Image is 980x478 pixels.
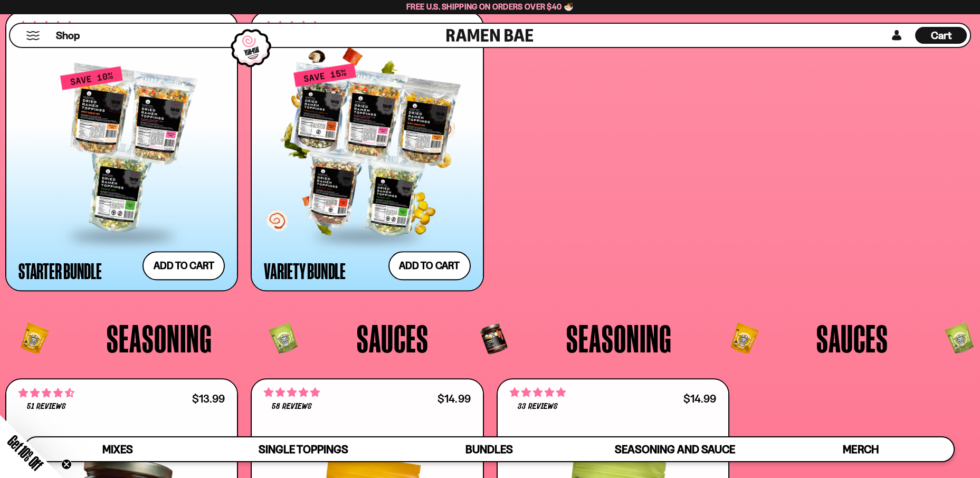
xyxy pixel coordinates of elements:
[931,29,952,42] span: Cart
[259,443,348,456] span: Single Toppings
[566,319,672,358] span: Seasoning
[465,443,513,456] span: Bundles
[192,394,225,404] div: $13.99
[264,386,320,399] span: 4.83 stars
[915,24,967,47] a: Cart
[816,319,888,358] span: Sauces
[27,403,66,411] span: 51 reviews
[56,28,80,43] span: Shop
[5,11,238,291] a: 4.71 stars 4845 reviews $69.99 Starter Bundle Add to cart
[25,437,211,461] a: Mixes
[102,443,132,456] span: Mixes
[272,403,312,411] span: 58 reviews
[582,437,768,461] a: Seasoning and Sauce
[5,432,46,473] span: Get 10% Off
[211,437,396,461] a: Single Toppings
[56,27,80,44] a: Shop
[18,386,74,400] span: 4.71 stars
[437,394,470,404] div: $14.99
[510,386,566,399] span: 5.00 stars
[768,437,954,461] a: Merch
[406,2,574,12] span: Free U.S. Shipping on Orders over $40 🍜
[26,31,40,40] button: Mobile Menu Trigger
[142,251,225,280] button: Add to cart
[615,443,735,456] span: Seasoning and Sauce
[683,394,716,404] div: $14.99
[264,261,346,280] div: Variety Bundle
[388,251,471,280] button: Add to cart
[396,437,582,461] a: Bundles
[357,319,429,358] span: Sauces
[61,459,72,470] button: Close teaser
[107,319,212,358] span: Seasoning
[251,11,483,291] a: 4.63 stars 6355 reviews $114.99 Variety Bundle Add to cart
[18,261,102,280] div: Starter Bundle
[517,403,557,411] span: 33 reviews
[843,443,878,456] span: Merch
